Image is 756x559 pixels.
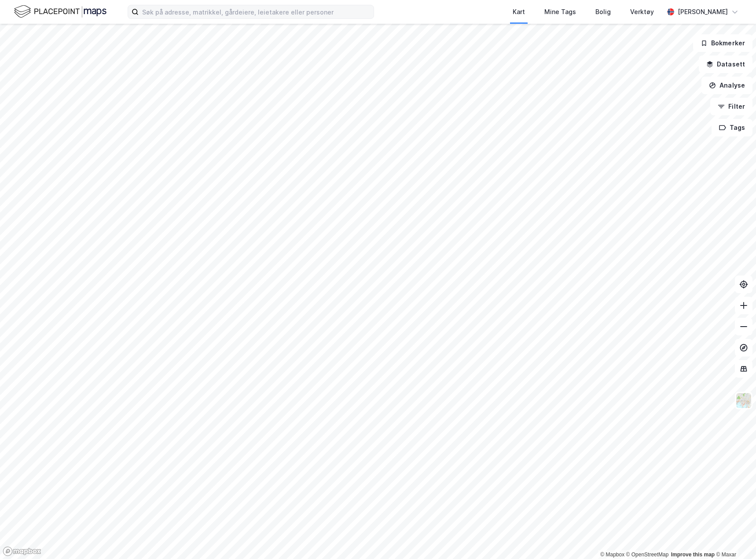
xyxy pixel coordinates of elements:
div: Mine Tags [544,7,576,17]
img: Z [735,392,752,409]
div: [PERSON_NAME] [678,7,728,17]
input: Søk på adresse, matrikkel, gårdeiere, leietakere eller personer [139,5,374,18]
iframe: Chat Widget [712,517,756,559]
a: Mapbox homepage [3,546,41,556]
a: OpenStreetMap [626,552,669,558]
button: Analyse [701,77,752,94]
a: Mapbox [600,552,624,558]
button: Bokmerker [693,34,752,52]
button: Datasett [699,55,752,73]
button: Tags [712,119,752,136]
button: Filter [710,98,752,115]
img: logo.f888ab2527a4732fd821a326f86c7f29.svg [14,4,106,19]
div: Kontrollprogram for chat [712,517,756,559]
div: Bolig [595,7,611,17]
div: Verktøy [630,7,654,17]
a: Improve this map [671,552,715,558]
div: Kart [513,7,525,17]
